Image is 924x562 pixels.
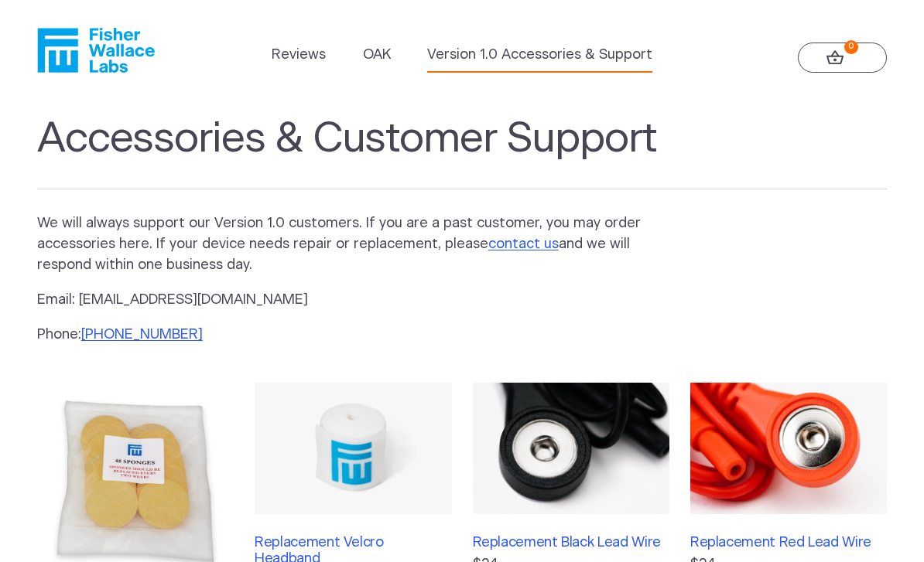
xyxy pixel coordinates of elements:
p: Phone: [37,325,669,346]
a: OAK [363,45,391,66]
a: Reviews [272,45,326,66]
img: Replacement Black Lead Wire [473,383,669,514]
a: Version 1.0 Accessories & Support [427,45,652,66]
h3: Replacement Black Lead Wire [473,535,669,552]
h3: Replacement Red Lead Wire [690,535,887,552]
a: Fisher Wallace [37,28,155,73]
a: contact us [488,237,559,251]
a: 0 [798,43,887,73]
strong: 0 [844,40,858,54]
img: Replacement Velcro Headband [255,383,451,514]
p: Email: [EMAIL_ADDRESS][DOMAIN_NAME] [37,290,669,311]
p: We will always support our Version 1.0 customers. If you are a past customer, you may order acces... [37,213,669,276]
h1: Accessories & Customer Support [37,114,888,189]
img: Replacement Red Lead Wire [690,383,887,514]
a: [PHONE_NUMBER] [81,328,203,342]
